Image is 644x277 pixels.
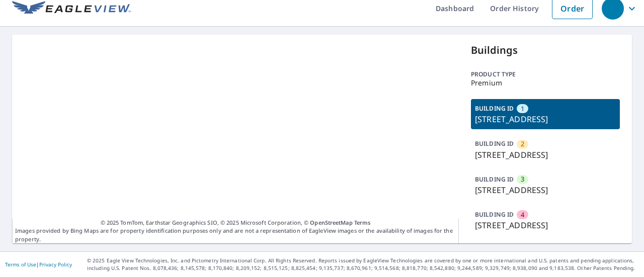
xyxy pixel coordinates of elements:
[12,1,131,16] img: EV Logo
[12,219,459,244] p: Images provided by Bing Maps are for property identification purposes only and are not a represen...
[475,139,514,148] p: BUILDING ID
[471,43,620,58] p: Buildings
[521,104,524,114] span: 1
[471,70,620,79] p: Product type
[475,175,514,183] p: BUILDING ID
[354,219,371,226] a: Terms
[475,149,616,161] p: [STREET_ADDRESS]
[39,261,72,268] a: Privacy Policy
[475,113,616,125] p: [STREET_ADDRESS]
[471,79,620,87] p: Premium
[521,139,524,149] span: 2
[5,261,36,268] a: Terms of Use
[475,210,514,219] p: BUILDING ID
[310,219,352,226] a: OpenStreetMap
[101,219,371,227] span: © 2025 TomTom, Earthstar Geographics SIO, © 2025 Microsoft Corporation, ©
[521,174,524,184] span: 3
[5,261,72,267] p: |
[475,219,616,231] p: [STREET_ADDRESS]
[475,104,514,113] p: BUILDING ID
[475,184,616,196] p: [STREET_ADDRESS]
[87,257,639,272] p: © 2025 Eagle View Technologies, Inc. and Pictometry International Corp. All Rights Reserved. Repo...
[521,210,524,220] span: 4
